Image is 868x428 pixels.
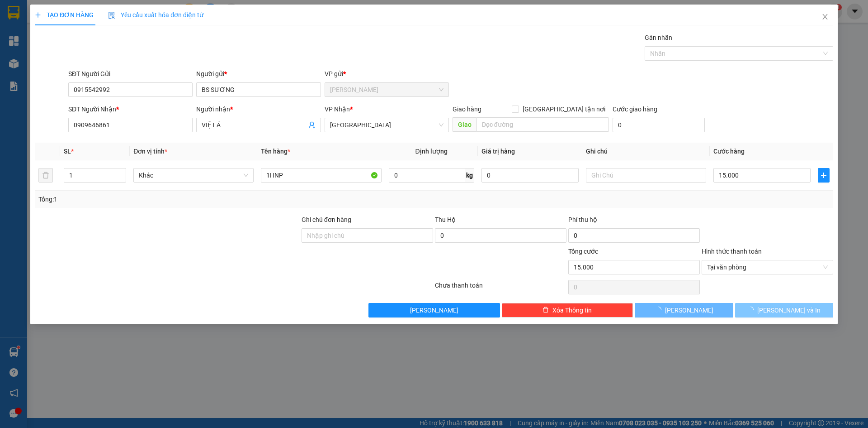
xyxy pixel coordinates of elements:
button: Close [812,5,838,30]
span: Tên hàng [261,148,290,155]
text: CTTLT1508250002 [42,43,165,59]
span: loading [655,307,665,313]
label: Gán nhãn [645,34,672,41]
div: SĐT Người Gửi [68,69,193,79]
span: kg [465,168,474,183]
input: Ghi chú đơn hàng [302,228,433,243]
th: Ghi chú [582,143,710,160]
input: Ghi Chú [586,168,706,183]
input: 0 [481,168,579,183]
span: Sài Gòn [330,118,443,132]
span: Giao [453,117,476,132]
span: Tại văn phòng [707,260,828,274]
span: Khác [139,168,248,182]
div: SĐT Người Nhận [68,104,193,114]
span: loading [747,307,757,313]
div: VP gửi [325,69,449,79]
span: close [821,13,829,20]
span: [PERSON_NAME] [665,305,713,315]
span: Cước hàng [713,148,745,155]
span: [PERSON_NAME] và In [757,305,821,315]
div: Tổng: 1 [38,194,335,204]
span: Định lượng [415,148,448,155]
span: plus [35,12,41,18]
button: [PERSON_NAME] [368,303,500,317]
button: [PERSON_NAME] và In [735,303,833,317]
div: [PERSON_NAME] [5,65,201,89]
button: plus [818,168,830,183]
span: Giá trị hàng [481,148,515,155]
span: [PERSON_NAME] [410,305,458,315]
button: [PERSON_NAME] [635,303,733,317]
label: Hình thức thanh toán [702,248,762,255]
span: plus [818,172,829,179]
button: deleteXóa Thông tin [502,303,633,317]
span: Giao hàng [453,106,481,113]
span: delete [542,307,549,314]
span: [GEOGRAPHIC_DATA] tận nơi [519,104,609,114]
span: Cao Tốc [330,83,443,96]
span: user-add [308,121,316,129]
label: Ghi chú đơn hàng [302,216,351,223]
span: Thu Hộ [435,216,456,223]
img: icon [108,12,115,19]
div: Người gửi [196,69,321,79]
div: Phí thu hộ [568,215,700,228]
span: VP Nhận [325,106,350,113]
input: Dọc đường [476,117,609,132]
input: Cước giao hàng [613,118,705,132]
label: Cước giao hàng [613,106,657,113]
button: delete [38,168,53,183]
div: Người nhận [196,104,321,114]
div: Chưa thanh toán [434,280,567,296]
span: Yêu cầu xuất hóa đơn điện tử [108,11,203,19]
span: Đơn vị tính [133,148,167,155]
span: Tổng cước [568,248,598,255]
span: Xóa Thông tin [552,305,592,315]
span: TẠO ĐƠN HÀNG [35,11,94,19]
input: VD: Bàn, Ghế [261,168,381,183]
span: SL [64,148,71,155]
